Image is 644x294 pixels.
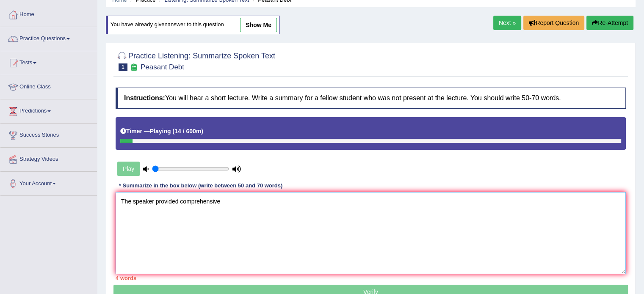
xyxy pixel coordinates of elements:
[116,50,275,71] h2: Practice Listening: Summarize Spoken Text
[0,172,97,193] a: Your Account
[523,16,584,30] button: Report Question
[493,16,521,30] a: Next »
[141,63,184,71] small: Peasant Debt
[0,99,97,121] a: Predictions
[0,3,97,24] a: Home
[172,128,174,135] b: (
[0,148,97,169] a: Strategy Videos
[116,181,286,190] div: * Summarize in the box below (write between 50 and 70 words)
[150,128,171,135] b: Playing
[116,274,626,282] div: 4 words
[0,51,97,72] a: Tests
[116,88,626,109] h4: You will hear a short lecture. Write a summary for a fellow student who was not present at the le...
[106,16,280,34] div: You have already given answer to this question
[124,94,165,102] b: Instructions:
[174,128,201,135] b: 14 / 600m
[0,124,97,145] a: Success Stories
[0,75,97,96] a: Online Class
[240,18,277,32] a: show me
[586,16,633,30] button: Re-Attempt
[119,63,127,71] span: 1
[120,128,203,135] h5: Timer —
[201,128,203,135] b: )
[0,27,97,48] a: Practice Questions
[130,63,138,71] small: Exam occurring question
